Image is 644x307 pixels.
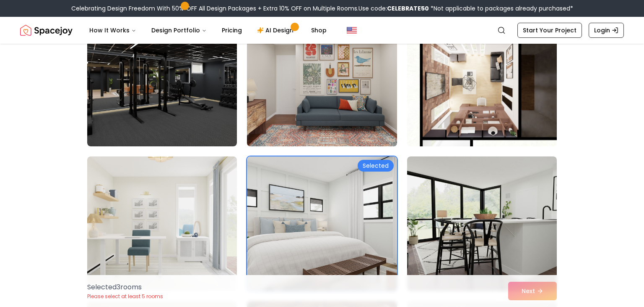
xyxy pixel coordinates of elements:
a: AI Design [250,22,303,39]
img: Room room-12 [407,156,557,291]
img: Spacejoy Logo [20,22,73,39]
a: Login [589,23,624,38]
img: Room room-10 [87,156,237,291]
a: Start Your Project [517,23,582,38]
b: CELEBRATE50 [387,4,429,13]
p: Selected 3 room s [87,282,163,292]
img: United States [347,25,357,35]
a: Shop [304,22,333,39]
a: Pricing [215,22,249,39]
a: Spacejoy [20,22,73,39]
img: Room room-11 [247,156,397,291]
div: Selected [358,160,394,172]
span: *Not applicable to packages already purchased* [429,4,573,13]
img: Room room-7 [87,12,237,146]
img: Room room-9 [407,12,557,146]
button: Design Portfolio [145,22,213,39]
nav: Global [20,17,624,44]
span: Use code: [358,4,429,13]
button: How It Works [83,22,143,39]
p: Please select at least 5 rooms [87,293,163,300]
nav: Main [83,22,333,39]
img: Room room-8 [243,8,400,150]
div: Celebrating Design Freedom With 50% OFF All Design Packages + Extra 10% OFF on Multiple Rooms. [71,4,573,13]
